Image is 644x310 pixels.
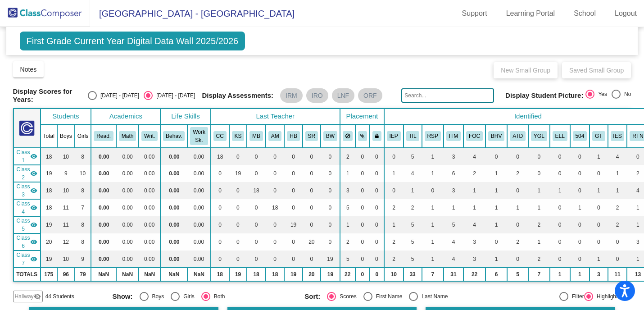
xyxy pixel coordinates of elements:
td: 4 [444,233,463,251]
td: 1 [550,182,570,199]
td: 2 [608,216,627,233]
td: 1 [422,199,444,216]
td: 0.00 [139,233,160,251]
td: 2 [507,233,528,251]
td: 20 [303,233,321,251]
button: MB [249,131,263,141]
td: 0 [570,148,590,165]
span: Display Scores for Years: [13,87,81,104]
td: 0 [550,216,570,233]
td: 18 [41,182,57,199]
button: Behav. [163,131,185,141]
td: 0.00 [91,251,116,268]
td: 8 [75,148,91,165]
td: 5 [340,199,355,216]
td: 0.00 [91,148,116,165]
td: 1 [422,216,444,233]
td: 0.00 [116,182,139,199]
td: 0 [321,148,340,165]
td: 18 [211,148,229,165]
td: 0 [284,199,302,216]
mat-chip: LNF [332,88,354,103]
td: 4 [404,165,422,182]
td: 0 [384,182,404,199]
div: [DATE] - [DATE] [97,91,139,100]
td: 0 [321,216,340,233]
td: 3 [463,233,485,251]
td: 0 [321,165,340,182]
td: 0.00 [139,199,160,216]
td: Shelby Rains - No Class Name [14,233,41,251]
td: 5 [404,233,422,251]
td: 0.00 [139,182,160,199]
td: 1 [507,199,528,216]
mat-radio-group: Select an option [585,90,631,101]
td: 0.00 [187,165,210,182]
a: Support [455,6,494,21]
td: 0.00 [139,165,160,182]
td: 1 [590,182,608,199]
td: 3 [444,148,463,165]
td: 0.00 [116,233,139,251]
td: 0 [211,199,229,216]
span: Class 2 [17,165,30,182]
td: 2 [507,165,528,182]
td: 0 [211,165,229,182]
td: 0 [229,148,247,165]
td: 0 [550,148,570,165]
td: 10 [57,148,75,165]
td: 10 [57,251,75,268]
button: BHV [488,131,504,141]
td: 0 [422,182,444,199]
td: 0 [284,251,302,268]
td: 6 [444,165,463,182]
td: 18 [41,199,57,216]
td: 0 [355,233,370,251]
th: Students [41,109,91,124]
th: Caitlyn Cothern [211,124,229,148]
td: 8 [75,182,91,199]
td: 2 [463,165,485,182]
button: HB [287,131,299,141]
td: 0 [370,182,384,199]
a: School [567,6,603,21]
td: 1 [463,182,485,199]
td: 0 [247,148,266,165]
div: Yes [594,90,607,98]
button: FOC [466,131,483,141]
td: 2 [528,216,550,233]
td: 0 [370,165,384,182]
td: 12 [57,233,75,251]
button: CC [213,131,227,141]
td: 1 [404,182,422,199]
button: Writ. [141,131,158,141]
td: 0 [303,216,321,233]
th: Keep with teacher [370,124,384,148]
td: 0.00 [187,251,210,268]
td: 0 [321,182,340,199]
th: Girls [75,124,91,148]
td: 1 [340,165,355,182]
td: 0 [355,148,370,165]
button: SR [305,131,318,141]
th: Placement [340,109,384,124]
td: 0 [211,233,229,251]
th: Academics [91,109,160,124]
th: Andrea Marriott [266,124,285,148]
mat-icon: visibility [30,238,37,246]
td: 0 [284,148,302,165]
th: Intervention Team [444,124,463,148]
td: Heather Bonderer - No Class Name [14,216,41,233]
td: 0.00 [139,216,160,233]
td: 0 [507,216,528,233]
td: 0 [528,148,550,165]
td: Andrea Marriott - No Class Name [14,199,41,216]
mat-radio-group: Select an option [88,91,195,100]
td: 0 [355,216,370,233]
td: 3 [340,182,355,199]
td: 0.00 [160,216,187,233]
td: 0 [590,233,608,251]
td: 1 [608,165,627,182]
td: 0.00 [160,251,187,268]
td: 0.00 [116,148,139,165]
